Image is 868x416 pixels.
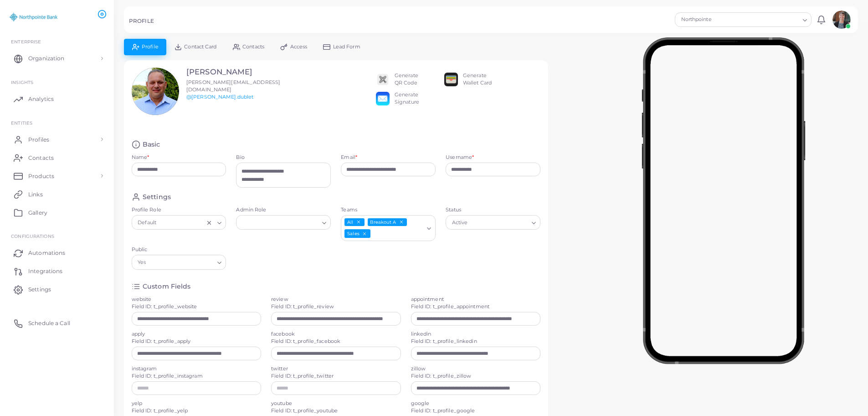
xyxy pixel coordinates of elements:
span: Links [28,190,43,199]
h4: Basic [143,140,160,149]
label: Teams [341,206,436,214]
label: Username [446,154,474,161]
input: Search for option [240,218,318,228]
span: Lead Form [333,44,360,49]
input: Search for option [371,229,423,239]
span: INSIGHTS [11,79,33,85]
span: Profiles [28,136,49,144]
a: Links [7,185,107,203]
span: Products [28,172,54,180]
span: Active [451,218,469,228]
label: Bio [236,154,331,161]
a: @[PERSON_NAME].dublet [186,94,253,100]
h4: Custom Fields [143,282,190,291]
img: email.png [376,92,390,105]
input: Search for option [148,258,214,268]
div: Generate Wallet Card [463,72,492,87]
span: Northpointe [680,15,746,24]
span: Analytics [28,95,54,103]
label: Profile Role [132,206,226,214]
a: Automations [7,244,107,262]
span: Contacts [28,154,54,162]
a: Products [7,167,107,185]
img: logo [8,9,59,26]
label: Public [132,246,226,253]
div: Search for option [132,215,226,230]
label: appointment Field ID: t_profile_appointment [411,296,489,311]
label: review Field ID: t_profile_review [271,296,334,311]
img: apple-wallet.png [444,73,458,86]
h5: PROFILE [129,18,154,24]
a: Gallery [7,203,107,221]
label: yelp Field ID: t_profile_yelp [132,400,188,415]
a: Contacts [7,148,107,167]
label: Status [446,206,540,214]
span: Configurations [11,233,54,239]
span: Breakout A [368,218,407,226]
label: youtube Field ID: t_profile_youtube [271,400,338,415]
label: website Field ID: t_profile_website [132,296,197,311]
span: Integrations [28,267,62,275]
span: Profile [142,44,159,49]
input: Search for option [470,218,528,228]
label: apply Field ID: t_profile_apply [132,331,191,345]
div: Search for option [446,215,540,230]
a: Organization [7,49,107,68]
span: Enterprise [11,39,41,44]
h3: [PERSON_NAME] [186,68,296,77]
label: zillow Field ID: t_profile_zillow [411,365,472,380]
a: Profiles [7,130,107,148]
label: google Field ID: t_profile_google [411,400,475,415]
label: Admin Role [236,206,331,214]
div: Search for option [675,12,812,27]
span: Access [290,44,308,49]
label: twitter Field ID: t_profile_twitter [271,365,334,380]
a: Schedule a Call [7,314,107,332]
span: Organization [28,54,64,63]
span: Gallery [28,209,47,217]
span: Contact Card [184,44,216,49]
div: Generate QR Code [395,72,418,87]
span: Schedule a Call [28,319,70,327]
a: Settings [7,280,107,299]
div: Search for option [132,255,226,269]
img: avatar [832,11,851,29]
input: Search for option [747,15,799,25]
span: Default [137,218,158,228]
a: avatar [830,11,853,29]
span: Automations [28,249,65,257]
label: instagram Field ID: t_profile_instagram [132,365,203,380]
label: facebook Field ID: t_profile_facebook [271,331,340,345]
button: Deselect All [355,219,362,225]
label: linkedin Field ID: t_profile_linkedin [411,331,477,345]
img: qr2.png [376,73,390,86]
span: ENTITIES [11,120,32,126]
button: Deselect Sales [361,231,368,237]
div: Generate Signature [395,91,419,106]
div: Search for option [341,215,436,241]
span: Settings [28,285,51,294]
span: All [344,218,364,226]
button: Clear Selected [206,219,212,226]
button: Deselect Breakout A [398,219,405,225]
span: Contacts [242,44,264,49]
a: Integrations [7,262,107,280]
h4: Settings [143,193,171,201]
a: Analytics [7,90,107,108]
span: [PERSON_NAME][EMAIL_ADDRESS][DOMAIN_NAME] [186,79,280,93]
label: Email [341,154,357,161]
input: Search for option [159,218,204,228]
img: phone-mock.b55596b7.png [642,37,805,364]
label: Name [132,154,149,161]
div: Search for option [236,215,331,230]
span: Yes [137,258,148,268]
span: Sales [344,229,370,238]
